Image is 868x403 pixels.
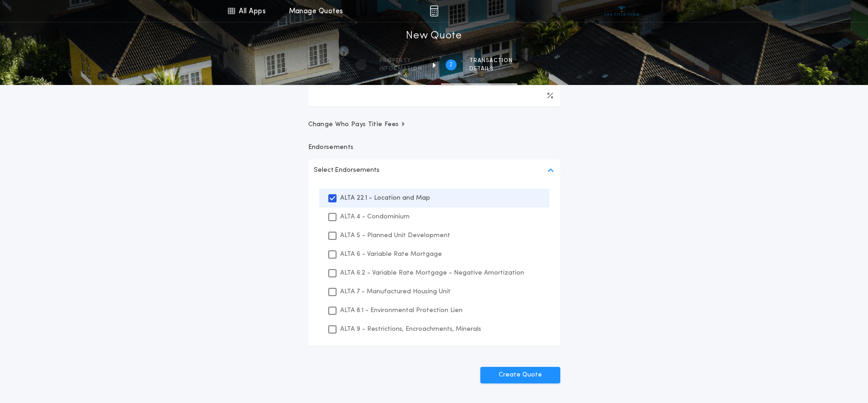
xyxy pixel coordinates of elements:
button: Create Quote [480,367,560,383]
span: Property [379,57,422,64]
img: vs-icon [605,6,639,16]
span: information [379,65,422,73]
span: Transaction [469,57,513,64]
p: ALTA 8.1 - Environmental Protection Lien [340,306,463,315]
button: Select Endorsements [308,159,560,181]
p: ALTA 22.1 - Location and Map [340,193,430,203]
p: Select Endorsements [314,165,379,176]
p: ALTA 6.2 - Variable Rate Mortgage - Negative Amortization [340,268,524,278]
ul: Select Endorsements [308,181,560,346]
p: ALTA 7 - Manufactured Housing Unit [340,287,451,297]
p: ALTA 4 - Condominium [340,212,410,222]
button: Change Who Pays Title Fees [308,120,560,129]
span: Change Who Pays Title Fees [308,120,406,129]
p: ALTA 9 - Restrictions, Encroachments, Minerals [340,324,481,334]
input: Downpayment Percentage [308,85,560,106]
span: details [469,65,513,73]
h1: New Quote [406,29,462,43]
p: ALTA 6 - Variable Rate Mortgage [340,249,442,259]
h2: 2 [449,61,452,69]
p: ALTA 5 - Planned Unit Development [340,231,450,240]
img: img [430,5,438,16]
p: Endorsements [308,143,560,152]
